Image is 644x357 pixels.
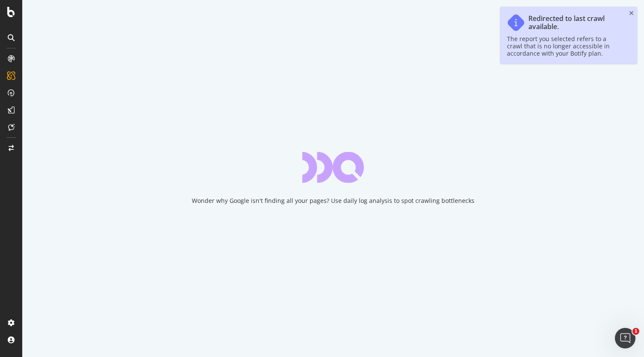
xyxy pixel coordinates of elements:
[629,10,634,16] div: close toast
[632,328,639,335] span: 1
[302,152,364,183] div: animation
[192,196,474,205] div: Wonder why Google isn't finding all your pages? Use daily log analysis to spot crawling bottlenecks
[615,328,635,348] iframe: Intercom live chat
[528,15,622,31] div: Redirected to last crawl available.
[507,35,622,57] div: The report you selected refers to a crawl that is no longer accessible in accordance with your Bo...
